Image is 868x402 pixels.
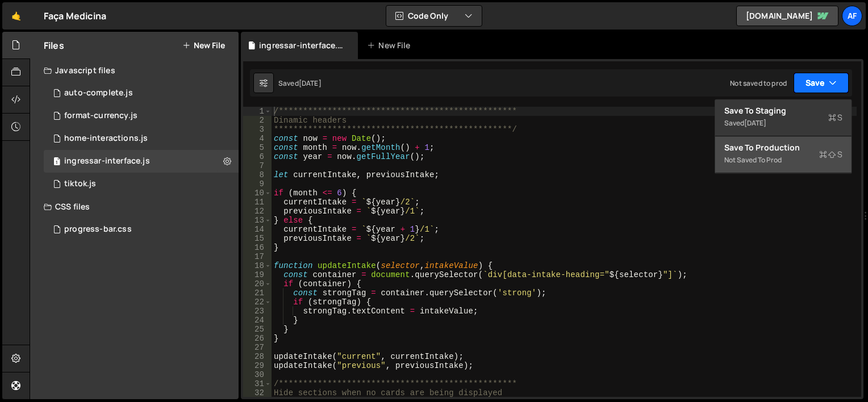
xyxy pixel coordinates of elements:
div: 23 [243,307,272,316]
div: New File [367,40,415,51]
div: ingressar-interface.js [259,40,344,51]
div: Not saved to prod [730,78,787,88]
div: 16 [243,243,272,252]
div: 7 [243,161,272,170]
div: CSS files [30,195,239,218]
button: New File [182,41,225,50]
button: Code Only [386,6,482,26]
div: 17 [243,252,272,261]
div: 20 [243,279,272,288]
div: tiktok.js [64,179,96,189]
div: [DATE] [299,78,322,88]
div: 31 [243,379,272,388]
div: 24 [243,316,272,325]
div: 12 [243,207,272,216]
div: 27 [243,343,272,352]
span: S [819,149,842,160]
button: Save [794,73,849,93]
div: 22 [243,298,272,307]
div: 5 [243,143,272,152]
div: 9 [243,179,272,189]
div: 29 [243,361,272,370]
span: S [828,112,842,123]
div: 25 [243,325,272,334]
div: 26 [243,334,272,343]
div: 21 [243,288,272,298]
div: 15187/41950.css [44,218,239,241]
div: 2 [243,116,272,125]
div: 15187/44250.js [44,104,239,127]
div: 4 [243,134,272,143]
div: 11 [243,198,272,207]
div: 18 [243,261,272,270]
div: 14 [243,225,272,234]
div: Javascript files [30,59,239,82]
h2: Files [44,39,64,52]
div: Saved [724,116,842,130]
div: 8 [243,170,272,179]
div: home-interactions.js [64,133,148,144]
div: 30 [243,370,272,379]
div: 1 [243,107,272,116]
div: 32 [243,388,272,397]
div: [DATE] [744,118,766,128]
button: Save to ProductionS Not saved to prod [715,136,852,173]
div: Saved [278,78,322,88]
div: ingressar-interface.js [64,156,150,166]
div: Save to Staging [724,105,842,116]
div: 15187/39831.js [44,127,239,150]
div: Faça Medicina [44,9,106,23]
button: Save to StagingS Saved[DATE] [715,99,852,136]
div: 19 [243,270,272,279]
a: 🤙 [2,2,30,30]
div: 15187/44557.js [44,150,239,173]
a: Af [842,6,862,26]
div: 6 [243,152,272,161]
div: auto-complete.js [64,88,133,98]
div: progress-bar.css [64,224,132,235]
div: Save to Production [724,142,842,153]
span: 1 [53,158,60,167]
div: 15187/41883.js [44,173,239,195]
div: 10 [243,189,272,198]
a: [DOMAIN_NAME] [736,6,838,26]
div: Not saved to prod [724,153,842,167]
div: 3 [243,125,272,134]
div: format-currency.js [64,111,137,121]
div: 13 [243,216,272,225]
div: 15 [243,234,272,243]
div: 28 [243,352,272,361]
div: 15187/41634.js [44,82,239,104]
